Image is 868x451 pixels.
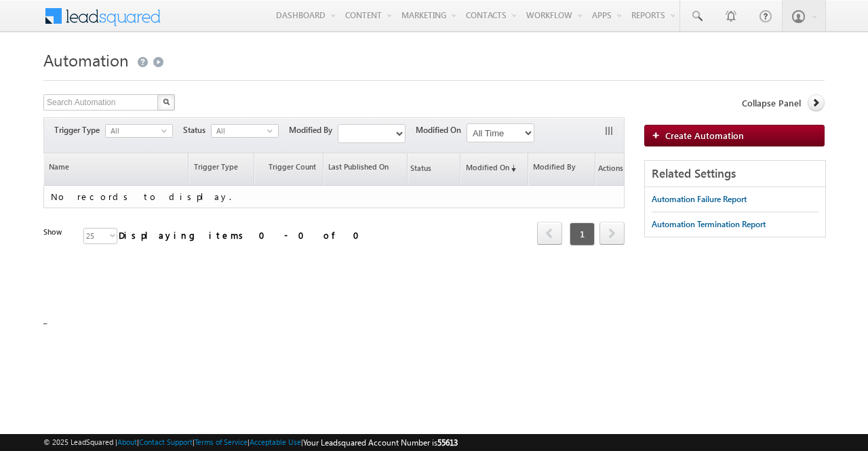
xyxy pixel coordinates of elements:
[652,212,766,237] a: Automation Termination Report
[652,187,747,212] a: Automation Failure Report
[416,124,467,136] span: Modified On
[324,153,407,185] a: Last Published On
[652,193,747,205] div: Automation Failure Report
[652,218,766,231] div: Automation Termination Report
[537,222,562,245] span: prev
[652,131,665,139] img: add_icon.png
[289,124,338,136] span: Modified By
[43,186,625,208] td: No records to display.
[255,153,323,185] a: Trigger Count
[665,130,744,141] span: Create Automation
[599,223,625,245] a: next
[195,437,248,446] a: Terms of Service
[596,155,623,184] span: Actions
[161,128,172,134] span: select
[44,153,188,185] a: Name
[43,45,825,385] div: _
[250,437,301,446] a: Acceptable Use
[303,437,458,448] span: Your Leadsquared Account Number is
[183,124,211,136] span: Status
[106,125,161,137] span: All
[54,124,105,136] span: Trigger Type
[163,98,170,105] img: Search
[84,229,106,243] span: 25
[117,437,137,446] a: About
[267,128,278,134] span: select
[139,437,193,446] a: Contact Support
[509,163,516,174] span: (sorted descending)
[189,153,253,185] a: Trigger Type
[742,97,801,109] span: Collapse Panel
[212,125,267,137] span: All
[408,155,431,184] span: Status
[43,49,129,71] span: Automation
[570,222,595,246] span: 1
[119,227,368,243] div: Displaying items 0 - 0 of 0
[461,153,527,185] a: Modified On(sorted descending)
[43,228,73,235] div: Show
[110,232,117,238] span: select
[645,161,825,187] div: Related Settings
[43,436,458,449] span: © 2025 LeadSquared | | | | |
[529,153,595,185] a: Modified By
[537,223,562,245] a: prev
[437,437,458,448] span: 55613
[599,222,625,245] span: next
